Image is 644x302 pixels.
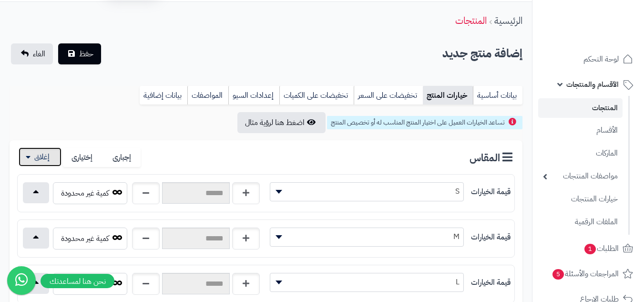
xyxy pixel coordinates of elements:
a: خيارات المنتجات [538,189,623,209]
span: الطلبات [583,242,619,255]
span: 5 [552,269,564,280]
h2: إضافة منتج جديد [442,44,522,63]
a: تخفيضات على السعر [354,86,423,105]
button: حفظ [58,43,101,64]
span: المراجعات والأسئلة [552,267,619,281]
a: الماركات [538,143,623,164]
a: المواصفات [187,86,228,105]
a: الرئيسية [494,13,522,28]
a: الأقسام [538,120,623,141]
span: لوحة التحكم [583,52,619,66]
button: اضغط هنا لرؤية مثال [237,112,326,133]
label: إختيارى [63,148,102,167]
a: إعدادات السيو [228,86,279,105]
span: L [270,273,464,292]
a: المراجعات والأسئلة5 [538,262,638,285]
h3: المقاس [470,151,515,164]
a: المنتجات [538,98,623,118]
span: 1 [584,244,596,254]
span: حفظ [79,48,93,60]
a: لوحة التحكم [538,48,638,71]
span: M [270,229,463,244]
a: بيانات أساسية [473,86,522,105]
a: خيارات المنتج [423,86,473,105]
a: الغاء [11,43,53,64]
span: S [270,184,463,198]
span: L [270,275,463,289]
label: إجبارى [102,148,141,167]
a: المنتجات [455,13,487,28]
a: الملفات الرقمية [538,212,623,232]
span: S [270,182,464,201]
span: M [270,228,464,247]
span: الأقسام والمنتجات [566,78,619,91]
a: الطلبات1 [538,237,638,260]
a: تخفيضات على الكميات [279,86,354,105]
label: قيمة الخيارات [471,187,511,198]
a: بيانات إضافية [140,86,187,105]
span: الغاء [33,48,45,60]
a: مواصفات المنتجات [538,166,623,187]
span: تساعد الخيارات العميل على اختيار المنتج المناسب له أو تخصيص المنتج [331,117,505,127]
label: قيمة الخيارات [471,277,511,288]
label: قيمة الخيارات [471,232,511,243]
